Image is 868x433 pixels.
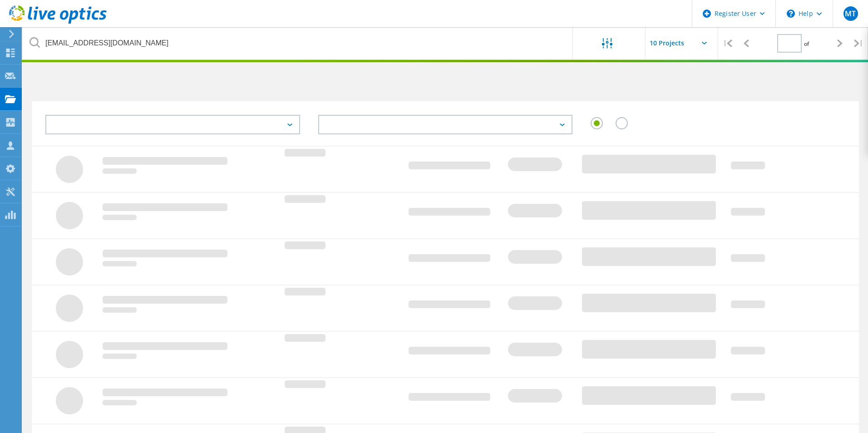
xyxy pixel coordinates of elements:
[804,40,809,48] span: of
[9,19,107,25] a: Live Optics Dashboard
[845,10,856,17] span: MT
[787,10,795,18] svg: \n
[23,27,573,59] input: undefined
[718,27,737,59] div: |
[849,27,868,59] div: |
